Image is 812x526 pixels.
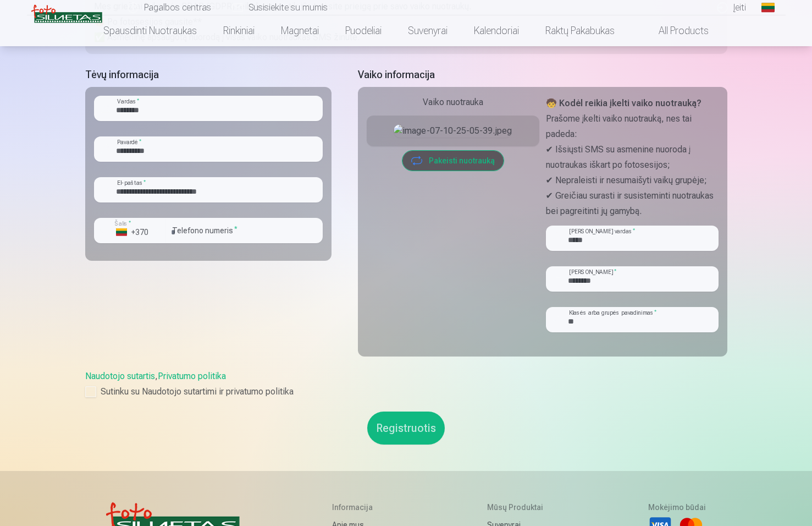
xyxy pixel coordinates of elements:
[402,151,504,171] button: Pakeisti nuotrauką
[332,502,405,513] h5: Informacija
[158,371,226,381] a: Privatumo politika
[367,96,539,109] div: Vaiko nuotrauka
[546,188,719,219] p: ✔ Greičiau surasti ir susisteminti nuotraukas bei pagreitinti jų gamybą.
[461,15,532,46] a: Kalendoriai
[367,412,445,445] button: Registruotis
[648,502,706,513] h5: Mokėjimo būdai
[546,142,719,173] p: ✔ Išsiųsti SMS su asmenine nuoroda į nuotraukas iškart po fotosesijos;
[546,173,719,188] p: ✔ Nepraleisti ir nesumaišyti vaikų grupėje;
[85,371,155,381] a: Naudotojo sutartis
[358,67,727,83] h5: Vaiko informacija
[210,15,268,46] a: Rinkiniai
[332,15,395,46] a: Puodeliai
[268,15,332,46] a: Magnetai
[116,227,149,238] div: +370
[546,111,719,142] p: Prašome įkelti vaiko nuotrauką, nes tai padeda:
[112,220,134,228] label: Šalis
[546,98,701,108] strong: 🧒 Kodėl reikia įkelti vaiko nuotrauką?
[31,4,102,23] img: /v3
[532,15,628,46] a: Raktų pakabukas
[85,385,727,398] label: Sutinku su Naudotojo sutartimi ir privatumo politika
[487,502,567,513] h5: Mūsų produktai
[85,370,727,398] div: ,
[85,67,332,83] h5: Tėvų informacija
[395,15,461,46] a: Suvenyrai
[628,15,722,46] a: All products
[90,15,210,46] a: Spausdinti nuotraukas
[394,124,512,138] img: image-07-10-25-05-39.jpeg
[94,218,165,243] button: Šalis*+370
